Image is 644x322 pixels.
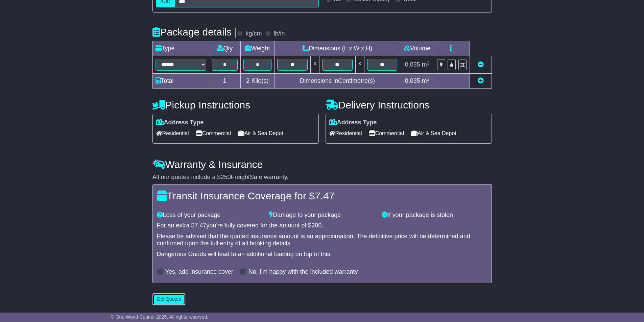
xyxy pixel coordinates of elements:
[157,251,487,258] div: Dangerous Goods will lead to an additional loading on top of this.
[275,41,400,56] td: Dimensions (L x W x H)
[427,77,430,82] sup: 3
[405,77,420,84] span: 0.035
[152,26,237,38] h4: Package details |
[311,222,321,229] span: 200
[326,99,492,110] h4: Delivery Instructions
[248,268,358,276] label: No, I'm happy with the included warranty
[165,268,233,276] label: Yes, add insurance cover
[378,212,491,219] div: If your package is stolen
[315,190,334,201] span: 7.47
[209,74,240,89] td: 1
[369,128,404,139] span: Commercial
[195,222,207,229] span: 7.47
[152,99,319,110] h4: Pickup Instructions
[246,77,249,84] span: 2
[245,30,262,38] label: kg/cm
[478,61,484,68] a: Remove this item
[273,30,285,38] label: lb/in
[111,314,209,320] span: © One World Courier 2025. All rights reserved.
[266,212,378,219] div: Damage to your package
[275,74,400,89] td: Dimensions in Centimetre(s)
[157,222,487,229] div: For an extra $ you're fully covered for the amount of $ .
[196,128,231,139] span: Commercial
[157,190,487,201] h4: Transit Insurance Coverage for $
[422,77,430,84] span: m
[209,41,240,56] td: Qty
[238,128,283,139] span: Air & Sea Depot
[152,293,186,305] button: Get Quotes
[329,119,377,126] label: Address Type
[478,77,484,84] a: Add new item
[152,174,492,181] div: All our quotes include a $ FreightSafe warranty.
[152,74,209,89] td: Total
[240,41,275,56] td: Weight
[400,41,434,56] td: Volume
[427,60,430,66] sup: 3
[157,233,487,247] div: Please be advised that the quoted insurance amount is an approximation. The definitive price will...
[240,74,275,89] td: Kilo(s)
[152,159,492,170] h4: Warranty & Insurance
[152,41,209,56] td: Type
[156,119,204,126] label: Address Type
[411,128,456,139] span: Air & Sea Depot
[405,61,420,68] span: 0.035
[422,61,430,68] span: m
[311,56,319,74] td: x
[156,128,189,139] span: Residential
[221,174,231,180] span: 250
[329,128,362,139] span: Residential
[355,56,364,74] td: x
[153,212,266,219] div: Loss of your package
